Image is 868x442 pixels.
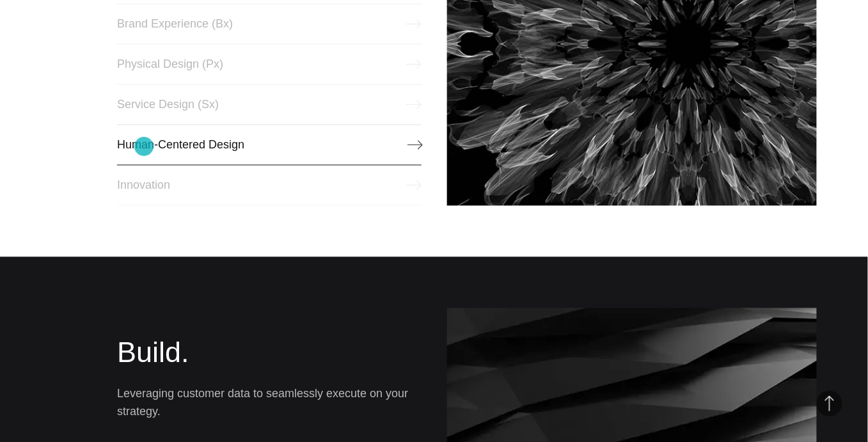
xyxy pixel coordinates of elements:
[117,84,421,125] a: Service Design (Sx)
[117,164,421,205] a: Innovation
[117,43,421,84] a: Physical Design (Px)
[117,124,421,165] a: Human-Centered Design
[117,333,421,372] h2: Build.
[117,3,421,44] a: Brand Experience (Bx)
[817,391,842,416] button: Back to Top
[117,384,421,420] p: Leveraging customer data to seamlessly execute on your strategy.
